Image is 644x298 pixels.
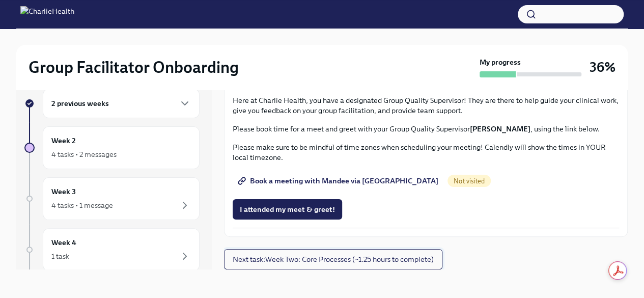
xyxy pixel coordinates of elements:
h2: Group Facilitator Onboarding [29,57,239,77]
button: Next task:Week Two: Core Processes (~1.25 hours to complete) [224,249,442,269]
a: Book a meeting with Mandee via [GEOGRAPHIC_DATA] [233,171,445,191]
div: 4 tasks • 2 messages [51,149,117,159]
img: CharlieHealth [20,6,74,22]
span: Next task : Week Two: Core Processes (~1.25 hours to complete) [233,254,434,264]
strong: My progress [480,57,521,67]
strong: [PERSON_NAME] [470,124,530,133]
a: Week 24 tasks • 2 messages [24,126,200,169]
button: I attended my meet & greet! [233,199,342,220]
span: I attended my meet & greet! [240,204,335,214]
div: 4 tasks • 1 message [51,200,113,210]
p: Please make sure to be mindful of time zones when scheduling your meeting! Calendly will show the... [233,142,619,162]
h6: Week 4 [51,237,76,248]
h6: Week 3 [51,186,76,197]
span: Not visited [447,177,491,185]
a: Week 41 task [24,228,200,271]
h3: 36% [590,58,615,76]
span: Book a meeting with Mandee via [GEOGRAPHIC_DATA] [240,176,438,186]
h6: Week 2 [51,135,76,146]
p: Here at Charlie Health, you have a designated Group Quality Supervisor! They are there to help gu... [233,95,619,116]
h6: 2 previous weeks [51,98,109,109]
div: 2 previous weeks [43,89,200,118]
a: Week 34 tasks • 1 message [24,177,200,220]
div: 1 task [51,251,69,261]
p: Please book time for a meet and greet with your Group Quality Supervisor , using the link below. [233,124,619,134]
